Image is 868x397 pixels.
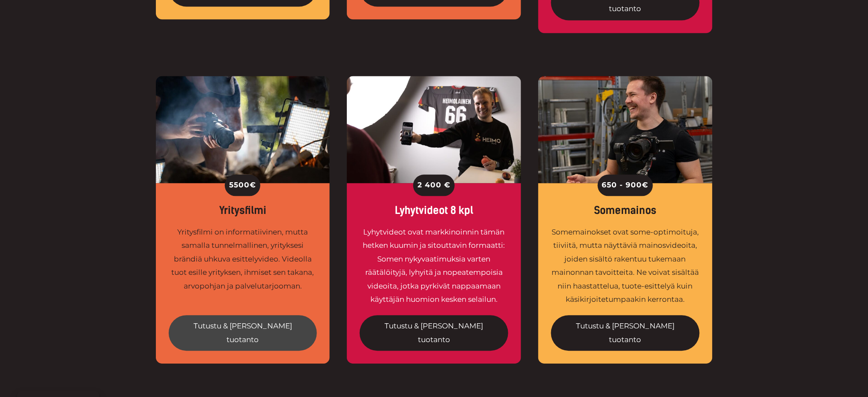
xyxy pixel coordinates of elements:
span: € [250,178,256,192]
div: Yritysfilmi on informatiivinen, mutta samalla tunnelmallinen, yrityksesi brändiä uhkuva esittelyv... [169,226,317,307]
img: Yritysvideo tuo yrityksesi parhaat puolet esiiin kiinnostavalla tavalla. [156,76,330,183]
div: 5500 [225,174,260,196]
div: Lyhytvideot ovat markkinoinnin tämän hetken kuumin ja sitouttavin formaatti: Somen nykyvaatimuksi... [360,226,508,307]
a: Tutustu & [PERSON_NAME] tuotanto [360,315,508,351]
div: Yritysfilmi [169,205,317,217]
a: Tutustu & [PERSON_NAME] tuotanto [551,315,700,351]
div: Somemainos [551,205,700,217]
div: Somemainokset ovat some-optimoituja, tiiviitä, mutta näyttäviä mainosvideoita, joiden sisältö rak... [551,226,700,307]
div: 2 400 € [413,174,455,196]
img: Videokuvaaja William gimbal kädessä hymyilemässä asiakkaan varastotiloissa kuvauksissa. [538,76,713,183]
div: Lyhytvideot 8 kpl [360,205,508,217]
img: Somevideo on tehokas formaatti digimarkkinointiin. [347,76,521,183]
span: € [642,178,649,192]
div: 650 - 900 [598,174,653,196]
a: Tutustu & [PERSON_NAME] tuotanto [169,315,317,351]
